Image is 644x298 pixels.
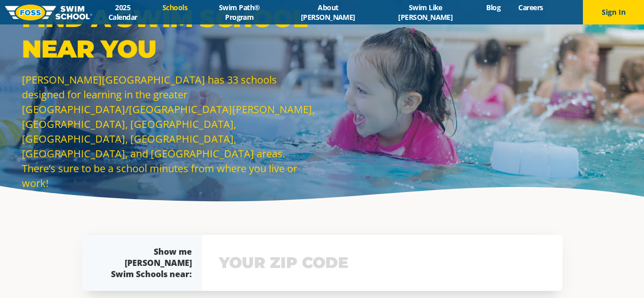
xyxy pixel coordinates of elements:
[22,72,317,191] p: [PERSON_NAME][GEOGRAPHIC_DATA] has 33 schools designed for learning in the greater [GEOGRAPHIC_DA...
[510,3,552,12] a: Careers
[102,246,192,280] div: Show me [PERSON_NAME] Swim Schools near:
[92,3,154,22] a: 2025 Calendar
[478,3,510,12] a: Blog
[197,3,283,22] a: Swim Path® Program
[374,3,478,22] a: Swim Like [PERSON_NAME]
[283,3,374,22] a: About [PERSON_NAME]
[22,3,317,64] p: Find a Swim School Near You
[216,248,548,278] input: YOUR ZIP CODE
[5,5,92,20] img: FOSS Swim School Logo
[154,3,197,12] a: Schools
